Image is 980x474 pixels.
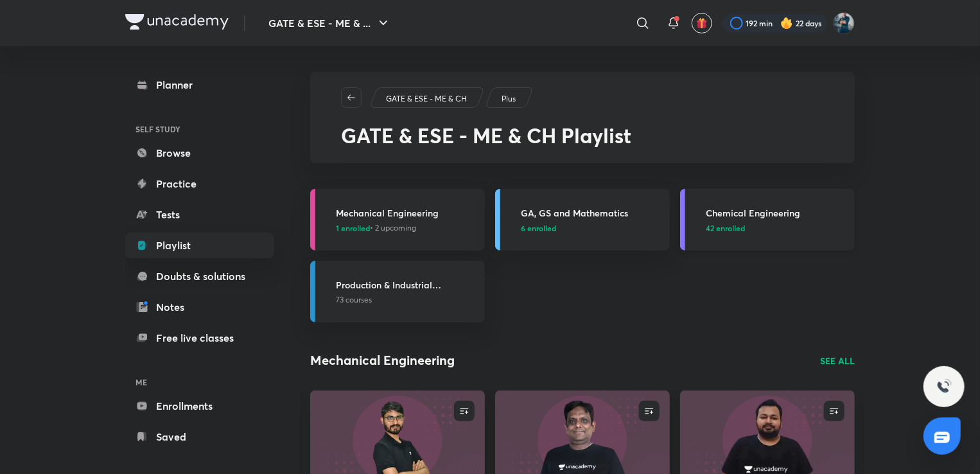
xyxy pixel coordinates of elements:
span: 42 enrolled [706,222,745,234]
a: Browse [125,140,274,166]
button: GATE & ESE - ME & ... [261,10,399,36]
img: Vinay Upadhyay [833,12,855,34]
img: Company Logo [125,14,229,30]
a: Plus [500,93,518,105]
a: Doubts & solutions [125,263,274,289]
p: Plus [502,93,516,105]
img: avatar [696,17,708,29]
h6: SELF STUDY [125,118,274,140]
a: Planner [125,72,274,98]
a: Tests [125,202,274,227]
p: GATE & ESE - ME & CH [386,93,467,105]
h2: Mechanical Engineering [310,351,455,370]
img: ttu [936,379,952,394]
a: Saved [125,424,274,450]
a: GA, GS and Mathematics6 enrolled [495,189,670,250]
a: Production & Industrial Engineering73 courses [310,261,485,322]
a: GATE & ESE - ME & CH [384,93,469,105]
h3: Production & Industrial Engineering [336,278,477,292]
span: 1 enrolled [336,222,370,234]
a: Mechanical Engineering1 enrolled• 2 upcoming [310,189,485,250]
a: Notes [125,294,274,320]
button: avatar [692,13,712,33]
h3: Mechanical Engineering [336,206,477,220]
a: Playlist [125,233,274,258]
a: SEE ALL [820,354,855,367]
span: • 2 upcoming [336,222,416,234]
span: GATE & ESE - ME & CH Playlist [341,121,631,149]
img: streak [780,17,793,30]
h6: ME [125,371,274,393]
span: 6 enrolled [521,222,556,234]
span: 73 courses [336,294,372,306]
a: Enrollments [125,393,274,419]
a: Company Logo [125,14,229,33]
a: Practice [125,171,274,197]
a: Free live classes [125,325,274,351]
a: Chemical Engineering42 enrolled [680,189,855,250]
h3: GA, GS and Mathematics [521,206,662,220]
h3: Chemical Engineering [706,206,847,220]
